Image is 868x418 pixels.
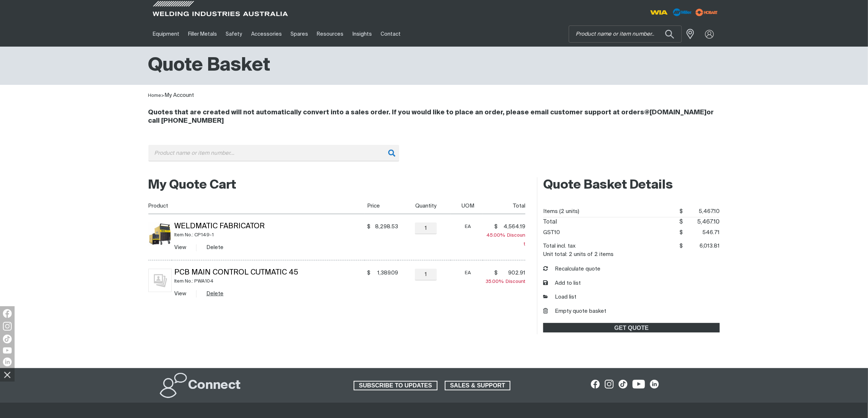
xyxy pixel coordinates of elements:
button: Search products [657,25,682,43]
a: Contact [376,21,405,47]
span: $ [680,230,683,235]
span: GET QUOTE [544,323,719,332]
span: 5,467.10 [683,217,720,227]
span: > [161,93,165,98]
div: Item No.: PWA104 [174,277,365,285]
th: Total [483,198,526,214]
a: @[DOMAIN_NAME] [645,109,707,116]
img: LinkedIn [3,358,12,366]
input: Product name or item number... [569,26,681,42]
span: $ [680,209,683,214]
a: GET QUOTE [543,323,720,332]
span: $ [494,223,498,230]
span: 6,013.81 [683,241,720,252]
img: Weldmatic Fabricator [148,222,172,246]
span: 4,564.19 [500,223,525,230]
button: Recalculate quote [543,265,600,273]
h2: My Quote Cart [148,177,526,193]
button: Delete Weldmatic Fabricator [206,243,223,252]
span: 1,389.09 [373,269,398,277]
div: Product or group for quick order [148,145,720,172]
a: Equipment [148,21,184,47]
a: Accessories [247,21,286,47]
a: Filler Metals [184,21,221,47]
img: hide socials [1,368,13,381]
a: Weldmatic Fabricator [174,223,265,230]
img: YouTube [3,347,12,354]
img: No image for this product [148,269,172,292]
span: $ [367,223,370,230]
div: EA [454,222,483,231]
th: Quantity [398,198,451,214]
div: EA [454,269,483,277]
a: SUBSCRIBE TO UPDATES [354,381,437,390]
span: Discount [486,279,525,284]
span: 35.00% [486,279,506,284]
button: Add to list [543,279,581,288]
th: UOM [451,198,483,214]
nav: Main [148,21,577,47]
img: Facebook [3,309,12,318]
a: Load list [543,293,576,301]
a: SALES & SUPPORT [445,381,511,390]
span: SUBSCRIBE TO UPDATES [354,381,437,390]
span: $ [494,269,498,277]
a: My Account [165,92,194,98]
h2: Quote Basket Details [543,177,720,193]
span: 546.71 [683,227,720,238]
img: Instagram [3,322,12,331]
span: Discount [486,233,525,247]
dt: Unit total: 2 units of 2 items [543,252,614,257]
span: 5,467.10 [683,206,720,217]
dt: Total incl. tax [543,241,576,252]
a: View Weldmatic Fabricator [174,245,186,250]
dt: Total [543,217,557,227]
th: Product [148,198,365,214]
img: miller [693,7,720,18]
span: $ [679,219,683,225]
div: Item No.: CP149-1 [174,231,365,239]
button: Delete PCB Main Control Cutmatic 45 [206,289,223,298]
a: Insights [348,21,376,47]
a: Resources [312,21,348,47]
h4: Quotes that are created will not automatically convert into a sales order. If you would like to p... [148,109,720,125]
dt: Items (2 units) [543,206,579,217]
dt: GST10 [543,227,560,238]
h1: Quote Basket [148,54,270,78]
a: Spares [286,21,312,47]
span: 902.91 [500,269,525,277]
a: View PCB Main Control Cutmatic 45 [174,291,186,296]
a: Home [148,93,161,98]
span: 45.00% [486,233,507,238]
span: SALES & SUPPORT [445,381,510,390]
h2: Connect [188,378,241,394]
th: Price [365,198,398,214]
a: Safety [221,21,246,47]
span: $ [367,269,370,277]
span: $ [680,243,683,249]
input: Product name or item number... [148,145,399,161]
span: 8,298.53 [373,223,398,230]
button: Empty quote basket [543,307,606,316]
img: TikTok [3,335,12,343]
a: PCB Main Control Cutmatic 45 [174,269,298,276]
